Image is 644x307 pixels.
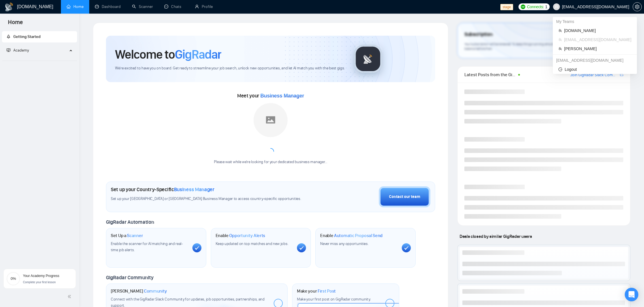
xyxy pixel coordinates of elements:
span: Business Manager [174,186,214,193]
span: Home [3,18,27,30]
span: Academy [7,48,29,53]
span: Deals closed by similar GigRadar users [457,231,534,241]
a: setting [633,5,642,9]
a: searchScanner [132,4,153,9]
span: setting [633,5,641,9]
div: vadym@gigradar.io [553,56,637,65]
span: team [558,47,562,50]
span: [DOMAIN_NAME] [564,27,631,34]
span: Automatic Proposal Send [334,233,382,238]
span: team [558,29,562,32]
span: [EMAIL_ADDRESS][DOMAIN_NAME] [564,37,631,43]
span: double-left [67,294,73,299]
span: Getting Started [13,34,41,39]
span: Community [144,288,167,294]
span: fund-projection-screen [7,48,10,52]
h1: Make your [297,288,336,294]
img: logo [5,3,14,12]
span: GigRadar Automation [106,219,154,225]
h1: Enable [216,233,265,238]
span: 1 [545,4,547,10]
div: Please wait while we're looking for your dedicated business manager... [211,159,330,165]
h1: Enable [320,233,382,238]
span: Scanner [127,233,143,238]
h1: [PERSON_NAME] [111,288,167,294]
h1: Set up your Country-Specific [111,186,214,193]
a: export [620,72,623,77]
img: upwork-logo.png [521,5,525,9]
span: Complete your first lesson [23,281,56,284]
span: GigRadar Community [106,274,154,281]
span: Subscription [464,30,492,39]
span: loading [267,148,274,155]
span: Enable the scanner for AI matching and real-time job alerts. [111,241,183,252]
span: 0% [7,277,20,280]
span: Set up your [GEOGRAPHIC_DATA] or [GEOGRAPHIC_DATA] Business Manager to access country-specific op... [111,196,303,202]
h1: Set Up a [111,233,143,238]
li: Getting Started [2,31,77,42]
li: Academy Homepage [2,58,77,62]
div: Open Intercom Messenger [625,288,638,301]
a: dashboardDashboard [95,4,121,9]
h1: Welcome to [115,47,221,62]
span: Opportunity Alerts [229,233,265,238]
div: Contact our team [389,194,420,200]
span: [PERSON_NAME] [564,46,631,52]
button: setting [633,2,642,11]
div: My Teams [553,17,637,26]
span: stage [500,4,513,10]
span: rocket [7,35,10,39]
span: Academy [13,48,29,53]
img: gigradar-logo.png [354,45,382,73]
span: GigRadar [175,47,221,62]
span: Connects: [527,4,544,10]
img: placeholder.png [254,103,288,137]
span: First Post [318,288,336,294]
span: logout [558,67,562,71]
a: homeHome [67,4,84,9]
span: Your subscription will be renewed. To keep things running smoothly, make sure your payment method... [464,42,622,51]
span: Never miss any opportunities. [320,241,368,246]
span: We're excited to have you on board. Get ready to streamline your job search, unlock new opportuni... [115,66,345,71]
a: userProfile [195,4,213,9]
span: Meet your [237,93,304,99]
span: user [554,5,558,9]
button: Contact our team [379,186,430,207]
span: Logout [558,66,631,73]
a: messageChats [164,4,184,9]
span: team [558,38,562,41]
span: Make your first post on GigRadar community. [297,297,371,302]
span: Business Manager [260,93,304,99]
span: Latest Posts from the GigRadar Community [464,71,517,78]
span: Your Academy Progress [23,274,59,278]
span: Keep updated on top matches and new jobs. [216,241,288,246]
